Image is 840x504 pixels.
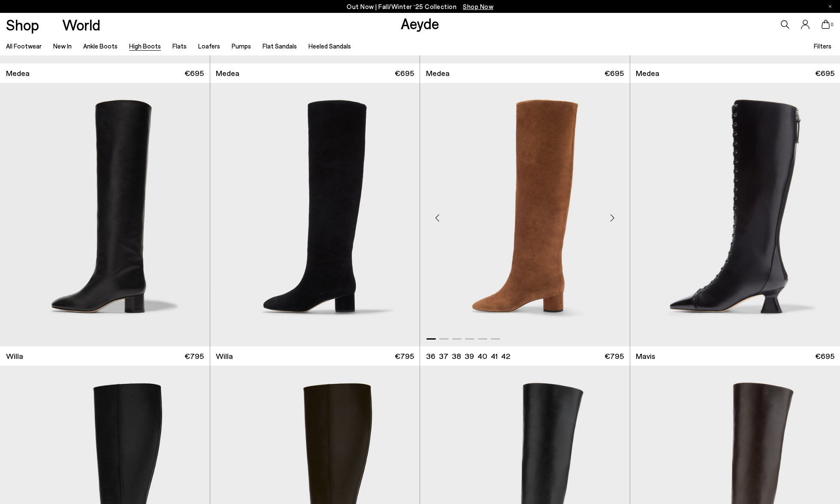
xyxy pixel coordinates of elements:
p: Out Now | Fall/Winter ‘25 Collection [347,1,493,12]
span: Medea [636,68,659,79]
div: 1 / 6 [420,83,630,346]
li: 41 [491,351,498,361]
span: €695 [815,351,834,361]
span: €695 [604,68,624,79]
div: Next slide [600,205,625,231]
img: Willa Suede Knee-High Boots [420,83,630,346]
a: World [62,17,100,32]
span: €795 [395,351,414,361]
a: Next slide Previous slide [420,83,630,346]
a: All Footwear [6,42,42,50]
a: Aeyde [401,14,439,32]
span: 0 [830,22,834,27]
span: Medea [6,68,30,79]
span: Willa [6,351,23,361]
a: Medea €695 [420,64,630,83]
a: Shop [6,17,39,32]
a: Loafers [198,42,220,50]
ul: variant [426,351,508,361]
div: Previous slide [424,205,450,231]
span: €695 [395,68,414,79]
span: €695 [815,68,834,79]
span: €695 [184,68,204,79]
a: Flat Sandals [263,42,297,50]
a: Willa €795 [210,346,420,366]
a: New In [53,42,72,50]
span: Medea [216,68,239,79]
span: Willa [216,351,233,361]
li: 37 [439,351,448,361]
li: 39 [465,351,474,361]
span: Medea [426,68,450,79]
a: 36 37 38 39 40 41 42 €795 [420,346,630,366]
a: Ankle Boots [83,42,118,50]
li: 36 [426,351,435,361]
a: Pumps [232,42,251,50]
span: Filters [814,42,831,50]
span: €795 [604,351,624,361]
img: Willa Suede Over-Knee Boots [210,83,420,346]
li: 40 [477,351,487,361]
span: Mavis [636,351,655,361]
span: Navigate to /collections/new-in [463,3,493,10]
li: 38 [452,351,461,361]
a: Medea €695 [210,64,420,83]
a: 0 [822,20,830,29]
a: Flats [172,42,187,50]
a: Heeled Sandals [308,42,351,50]
li: 42 [501,351,510,361]
span: €795 [184,351,204,361]
a: High Boots [129,42,161,50]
